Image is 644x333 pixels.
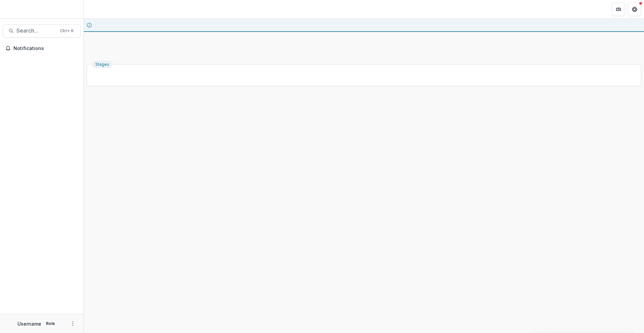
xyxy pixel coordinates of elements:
span: Search... [16,28,56,34]
button: Notifications [3,43,81,54]
button: More [69,320,77,328]
span: Notifications [13,46,78,51]
button: Search... [3,24,81,38]
div: Ctrl + K [59,27,75,35]
p: Role [44,321,57,327]
button: Get Help [628,3,641,16]
button: Partners [612,3,625,16]
p: Username [17,320,41,327]
span: Stages [95,62,109,67]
